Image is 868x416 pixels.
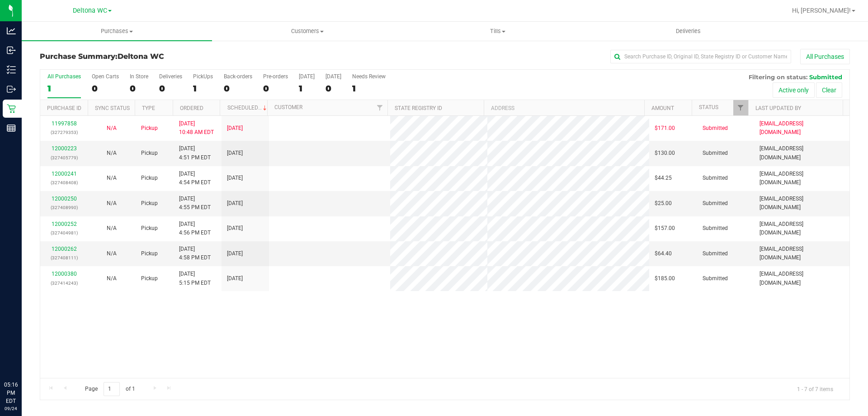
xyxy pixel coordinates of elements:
[107,174,117,182] button: N/A
[212,22,402,41] a: Customers
[104,382,120,396] input: 1
[664,27,713,35] span: Deliveries
[107,125,117,131] span: Not Applicable
[816,82,842,98] button: Clear
[7,104,16,113] inline-svg: Retail
[759,270,844,287] span: [EMAIL_ADDRESS][DOMAIN_NAME]
[227,124,243,133] span: [DATE]
[92,73,119,80] div: Open Carts
[179,245,211,262] span: [DATE] 4:58 PM EDT
[759,195,844,212] span: [EMAIL_ADDRESS][DOMAIN_NAME]
[22,27,212,35] span: Purchases
[263,73,288,80] div: Pre-orders
[759,245,844,262] span: [EMAIL_ADDRESS][DOMAIN_NAME]
[193,73,213,80] div: PickUps
[703,224,728,233] span: Submitted
[755,105,801,111] a: Last Updated By
[179,120,214,137] span: [DATE] 10:48 AM EDT
[7,85,16,94] inline-svg: Outbound
[263,83,288,94] div: 0
[179,144,211,162] span: [DATE] 4:51 PM EDT
[9,344,36,371] iframe: Resource center
[395,105,442,111] a: State Registry ID
[227,249,243,258] span: [DATE]
[40,53,310,61] h3: Purchase Summary:
[179,220,211,237] span: [DATE] 4:56 PM EDT
[699,104,718,110] a: Status
[107,224,117,233] button: N/A
[352,73,386,80] div: Needs Review
[52,246,77,252] a: 12000262
[107,249,117,258] button: N/A
[107,199,117,208] button: N/A
[142,105,155,111] a: Type
[47,73,81,80] div: All Purchases
[27,342,38,353] iframe: Resource center unread badge
[7,65,16,74] inline-svg: Inventory
[179,170,211,187] span: [DATE] 4:54 PM EDT
[130,73,148,80] div: In Store
[655,224,675,233] span: $157.00
[759,170,844,187] span: [EMAIL_ADDRESS][DOMAIN_NAME]
[809,73,842,81] span: Submitted
[352,83,386,94] div: 1
[52,221,77,227] a: 12000252
[193,83,213,94] div: 1
[227,105,269,111] a: Scheduled
[141,249,158,258] span: Pickup
[403,27,592,35] span: Tills
[703,274,728,283] span: Submitted
[759,144,844,162] span: [EMAIL_ADDRESS][DOMAIN_NAME]
[141,224,158,233] span: Pickup
[227,199,243,208] span: [DATE]
[790,382,840,396] span: 1 - 7 of 7 items
[759,220,844,237] span: [EMAIL_ADDRESS][DOMAIN_NAME]
[46,253,82,262] p: (327408111)
[227,149,243,158] span: [DATE]
[159,83,182,94] div: 0
[703,249,728,258] span: Submitted
[212,27,402,35] span: Customers
[733,100,748,115] a: Filter
[107,274,117,283] button: N/A
[46,128,82,137] p: (327279353)
[703,174,728,182] span: Submitted
[227,224,243,233] span: [DATE]
[227,274,243,283] span: [DATE]
[107,225,117,231] span: Not Applicable
[179,270,211,287] span: [DATE] 5:15 PM EDT
[224,73,252,80] div: Back-orders
[800,49,850,64] button: All Purchases
[773,82,815,98] button: Active only
[373,100,387,115] a: Filter
[130,83,148,94] div: 0
[759,120,844,137] span: [EMAIL_ADDRESS][DOMAIN_NAME]
[655,124,675,133] span: $171.00
[655,199,672,208] span: $25.00
[655,274,675,283] span: $185.00
[46,279,82,287] p: (327414243)
[227,174,243,182] span: [DATE]
[52,171,77,177] a: 12000241
[274,104,302,110] a: Customer
[73,7,107,14] span: Deltona WC
[52,120,77,127] a: 11997858
[593,22,783,41] a: Deliveries
[52,271,77,277] a: 12000380
[22,22,212,41] a: Purchases
[4,405,18,412] p: 09/24
[47,83,81,94] div: 1
[141,149,158,158] span: Pickup
[325,73,341,80] div: [DATE]
[792,7,851,14] span: Hi, [PERSON_NAME]!
[46,178,82,187] p: (327408408)
[7,26,16,35] inline-svg: Analytics
[703,149,728,158] span: Submitted
[655,174,672,182] span: $44.25
[703,124,728,133] span: Submitted
[141,274,158,283] span: Pickup
[47,105,81,111] a: Purchase ID
[107,200,117,206] span: Not Applicable
[655,249,672,258] span: $64.40
[749,73,807,81] span: Filtering on status:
